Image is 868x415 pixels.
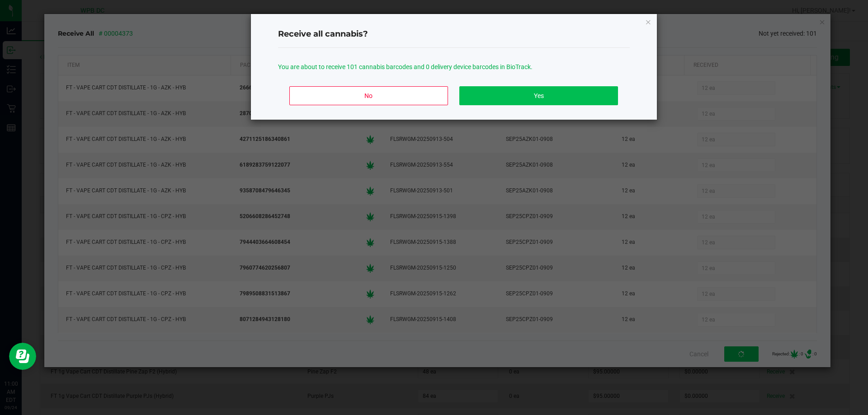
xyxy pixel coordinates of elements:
[278,28,630,40] h4: Receive all cannabis?
[645,16,651,27] button: Close
[459,86,618,105] button: Yes
[9,343,36,370] iframe: Resource center
[289,86,448,105] button: No
[278,62,630,72] p: You are about to receive 101 cannabis barcodes and 0 delivery device barcodes in BioTrack.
